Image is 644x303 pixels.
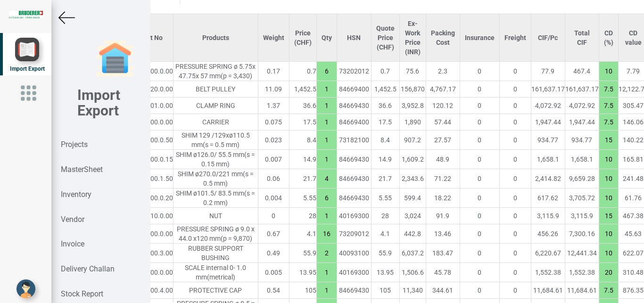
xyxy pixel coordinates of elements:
td: 4,767.17 [426,81,460,98]
td: 456.26 [531,224,565,244]
td: 442.8 [399,224,426,244]
td: 17.5 [371,114,399,131]
td: 1,658.1 [531,150,565,169]
div: 45038.00.0.20 [130,193,173,203]
div: PRESSURE SPRING ø 5.75x 47.75x 57 mm [173,62,258,81]
td: 27.57 [426,131,460,150]
td: 57.44 [426,114,460,131]
td: 0 [460,188,499,208]
td: 0.007 [258,150,289,169]
td: 45.78 [426,263,460,282]
td: 3,705.72 [565,188,599,208]
td: 0.004 [258,188,289,208]
td: 3,115.9 [565,208,599,224]
td: 0.54 [258,282,289,299]
div: Part No [134,33,168,42]
td: 0 [499,188,531,208]
td: 0 [499,62,531,81]
div: 20738.20.0.00 [130,84,173,94]
td: 1,506.6 [399,263,426,282]
td: 105 [371,282,399,299]
th: Freight [499,14,531,62]
td: 14.9 [289,150,316,169]
td: 0 [460,98,499,114]
td: 0 [499,208,531,224]
td: 0.06 [258,169,289,188]
strong: Delivery Challan [61,264,115,273]
td: 0.005 [258,263,289,282]
th: CIF/Pc [531,14,565,62]
div: SHIM ø101.5/ 83.5 mm [173,188,258,207]
td: 13.95 [371,263,399,282]
td: 75.6 [399,62,426,81]
td: 0 [460,263,499,282]
td: 0 [499,150,531,169]
td: 0 [499,114,531,131]
td: 11,684.61 [565,282,599,299]
th: Ex-Work Price (INR) [399,14,426,62]
td: 73202012 [337,62,371,81]
div: SHIM ø270.0/221 mm [173,169,258,188]
div: RUBBER SUPPORT BUSHING [173,244,258,262]
td: 0.67 [258,224,289,244]
td: 0 [499,263,531,282]
td: 6,220.67 [531,244,565,263]
td: 0 [460,169,499,188]
td: 0 [460,81,499,98]
td: 0 [499,131,531,150]
td: 2,343.6 [399,169,426,188]
div: CLAMP RING [173,101,258,110]
td: 40093100 [337,244,371,263]
th: Price (CHF) [289,14,316,62]
td: 105 [289,282,316,299]
td: 1,658.1 [565,150,599,169]
div: PRESSURE SPRING ø 9.0 x 44.0 x120 mm [173,224,258,243]
td: 599.4 [399,188,426,208]
td: 36.6 [371,98,399,114]
td: 36.6 [289,98,316,114]
td: 467.4 [565,62,599,81]
td: 84669430 [337,150,371,169]
td: 2.3 [426,62,460,81]
td: 12,441.34 [565,244,599,263]
th: Total CIF [565,14,599,62]
div: 40178.00.0.15 [130,155,173,164]
td: 28 [289,208,316,224]
td: 183.47 [426,244,460,263]
div: 45061.10.0.00 [130,211,173,221]
td: 48.9 [426,150,460,169]
td: 617.62 [531,188,565,208]
div: SHIM 129 /129xø110.5 mm [173,131,258,149]
strong: Stock Report [61,289,103,298]
b: Import Export [77,87,120,119]
td: 1,552.38 [565,263,599,282]
td: 55.9 [289,244,316,263]
td: 40169300 [337,263,371,282]
td: 11,340 [399,282,426,299]
td: 156,870 [399,81,426,98]
td: 1,552.38 [531,263,565,282]
td: 71.22 [426,169,460,188]
td: 5.55 [371,188,399,208]
div: 40177.00.0.50 [130,135,173,145]
td: 907.2 [399,131,426,150]
div: 45191.00.0.00 [130,268,173,277]
div: 35657.00.0.00 [130,117,173,127]
td: 344.61 [426,282,460,299]
span: (s = 0.5 mm) [203,141,239,148]
strong: MasterSheet [61,165,103,174]
td: 9,659.28 [565,169,599,188]
td: 2,414.82 [531,169,565,188]
td: 0 [499,244,531,263]
strong: Projects [61,140,88,149]
td: 0 [460,224,499,244]
td: 0.49 [258,244,289,263]
td: 11,684.61 [531,282,565,299]
td: 84669430 [337,98,371,114]
strong: Vendor [61,215,84,224]
td: 84669430 [337,169,371,188]
td: 0 [460,150,499,169]
div: CARRIER [173,117,258,127]
td: 7,300.16 [565,224,599,244]
td: 1,890 [399,114,426,131]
